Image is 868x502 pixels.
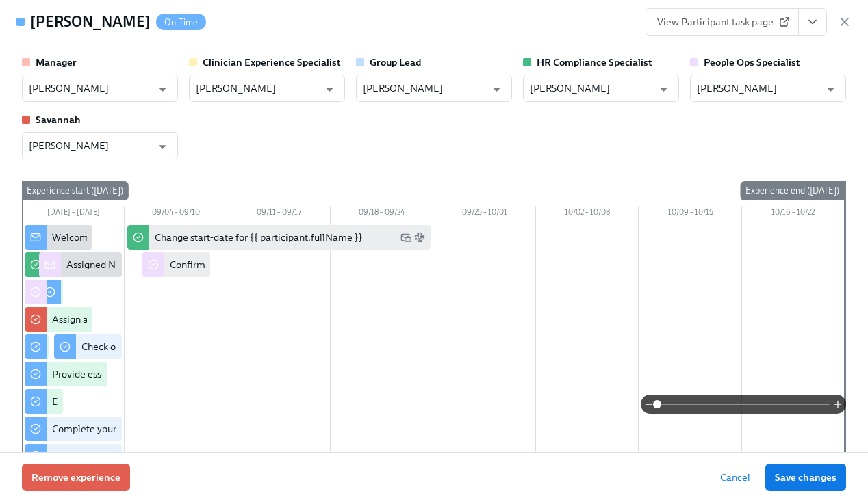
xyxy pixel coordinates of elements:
[720,471,750,484] span: Cancel
[36,114,81,126] strong: Savannah
[156,17,206,27] span: On Time
[536,206,639,222] div: 10/02 – 10/08
[704,56,800,68] strong: People Ops Specialist
[52,449,127,463] div: Get fingerprinted
[170,258,305,272] div: Confirm cleared by People Ops
[820,79,841,100] button: Open
[52,367,251,381] div: Provide essential professional documentation
[30,12,151,32] h4: [PERSON_NAME]
[657,15,787,29] span: View Participant task page
[152,136,173,157] button: Open
[414,232,425,243] svg: Slack
[798,8,827,36] button: View task page
[22,464,130,491] button: Remove experience
[52,313,570,326] div: Assign a Clinician Experience Specialist for {{ participant.fullName }} (start-date {{ participan...
[22,206,125,222] div: [DATE] – [DATE]
[152,79,173,100] button: Open
[125,206,227,222] div: 09/04 – 09/10
[486,79,507,100] button: Open
[81,340,264,354] div: Check out our recommended laptop specs
[711,464,760,491] button: Cancel
[21,181,129,200] div: Experience start ([DATE])
[370,56,421,68] strong: Group Lead
[52,230,296,244] div: Welcome from the Charlie Health Compliance Team 👋
[740,181,845,200] div: Experience end ([DATE])
[775,471,837,484] span: Save changes
[227,206,330,222] div: 09/11 – 09/17
[331,206,433,222] div: 09/18 – 09/24
[537,56,652,68] strong: HR Compliance Specialist
[52,422,183,436] div: Complete your drug screening
[155,230,363,244] div: Change start-date for {{ participant.fullName }}
[433,206,536,222] div: 09/25 – 10/01
[203,56,341,68] strong: Clinician Experience Specialist
[639,206,741,222] div: 10/09 – 10/15
[742,206,845,222] div: 10/16 – 10/22
[400,232,411,243] svg: Work Email
[319,79,340,100] button: Open
[765,464,846,491] button: Save changes
[31,471,120,484] span: Remove experience
[646,8,799,36] a: View Participant task page
[653,79,674,100] button: Open
[36,56,77,68] strong: Manager
[66,258,150,272] div: Assigned New Hire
